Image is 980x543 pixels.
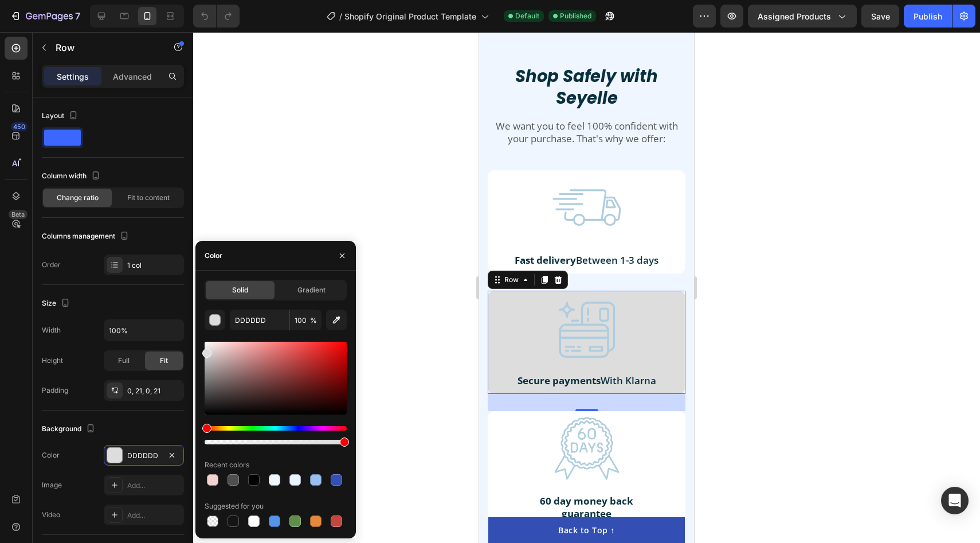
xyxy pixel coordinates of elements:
[297,285,326,295] span: Gradient
[57,193,99,203] span: Change ratio
[42,325,61,335] div: Width
[5,5,85,28] button: 7
[9,210,28,219] div: Beta
[205,251,222,261] div: Color
[42,260,61,270] div: Order
[56,41,153,54] p: Row
[914,10,942,22] div: Publish
[127,193,170,203] span: Fit to content
[42,480,62,490] div: Image
[42,169,103,184] div: Column width
[127,260,181,271] div: 1 col
[42,356,63,366] div: Height
[104,320,183,341] input: Auto
[310,315,317,326] span: %
[205,501,264,511] div: Suggested for you
[42,450,60,460] div: Color
[232,285,248,295] span: Solid
[339,10,342,22] span: /
[515,11,539,21] span: Default
[230,310,289,330] input: Eg: FFFFFF
[479,32,694,543] iframe: Design area
[42,108,80,124] div: Layout
[758,10,831,22] span: Assigned Products
[193,5,240,28] div: Undo/Redo
[42,296,72,311] div: Size
[42,510,60,520] div: Video
[127,451,160,461] div: DDDDDD
[127,510,181,521] div: Add...
[113,71,152,83] p: Advanced
[861,5,899,28] button: Save
[127,481,181,491] div: Add...
[205,460,249,470] div: Recent colors
[941,487,969,514] div: Open Intercom Messenger
[127,386,181,396] div: 0, 21, 0, 21
[57,71,89,83] p: Settings
[871,11,890,21] span: Save
[42,421,97,437] div: Background
[205,426,347,431] div: Hue
[42,229,131,244] div: Columns management
[11,122,28,131] div: 450
[75,9,80,23] p: 7
[904,5,952,28] button: Publish
[560,11,591,21] span: Published
[118,356,130,366] span: Full
[344,10,476,22] span: Shopify Original Product Template
[748,5,857,28] button: Assigned Products
[42,385,68,396] div: Padding
[160,356,168,366] span: Fit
